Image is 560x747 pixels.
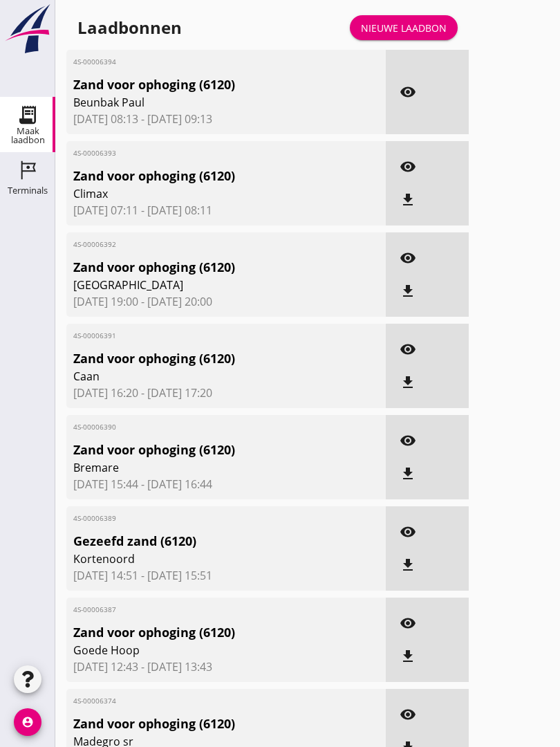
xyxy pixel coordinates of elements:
[400,158,416,175] i: visibility
[73,349,328,368] span: Zand voor ophoging (6120)
[400,557,416,573] i: file_download
[73,57,328,67] span: 4S-00006394
[73,476,379,492] span: [DATE] 15:44 - [DATE] 16:44
[400,706,416,723] i: visibility
[400,615,416,631] i: visibility
[400,192,416,208] i: file_download
[73,148,328,158] span: 4S-00006393
[73,277,328,293] span: [GEOGRAPHIC_DATA]
[400,341,416,358] i: visibility
[8,186,48,195] div: Terminals
[73,714,328,733] span: Zand voor ophoging (6120)
[73,532,328,551] span: Gezeefd zand (6120)
[400,84,416,100] i: visibility
[361,21,447,35] div: Nieuwe laadbon
[73,551,328,567] span: Kortenoord
[400,432,416,449] i: visibility
[73,293,379,310] span: [DATE] 19:00 - [DATE] 20:00
[73,185,328,202] span: Climax
[73,94,328,111] span: Beunbak Paul
[73,239,328,250] span: 4S-00006392
[73,441,328,459] span: Zand voor ophoging (6120)
[73,623,328,642] span: Zand voor ophoging (6120)
[73,459,328,476] span: Bremare
[400,250,416,266] i: visibility
[14,708,41,736] i: account_circle
[73,642,328,658] span: Goede Hoop
[73,658,379,675] span: [DATE] 12:43 - [DATE] 13:43
[73,167,328,185] span: Zand voor ophoging (6120)
[400,524,416,540] i: visibility
[73,567,379,584] span: [DATE] 14:51 - [DATE] 15:51
[73,368,328,385] span: Caan
[73,202,379,219] span: [DATE] 07:11 - [DATE] 08:11
[400,648,416,665] i: file_download
[73,696,328,706] span: 4S-00006374
[73,385,379,401] span: [DATE] 16:20 - [DATE] 17:20
[400,283,416,299] i: file_download
[77,17,182,39] div: Laadbonnen
[3,3,53,55] img: logo-small.a267ee39.svg
[73,422,328,432] span: 4S-00006390
[73,258,328,277] span: Zand voor ophoging (6120)
[73,111,379,127] span: [DATE] 08:13 - [DATE] 09:13
[73,75,328,94] span: Zand voor ophoging (6120)
[400,465,416,482] i: file_download
[350,15,458,40] a: Nieuwe laadbon
[73,331,328,341] span: 4S-00006391
[73,605,328,615] span: 4S-00006387
[400,374,416,391] i: file_download
[73,513,328,524] span: 4S-00006389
